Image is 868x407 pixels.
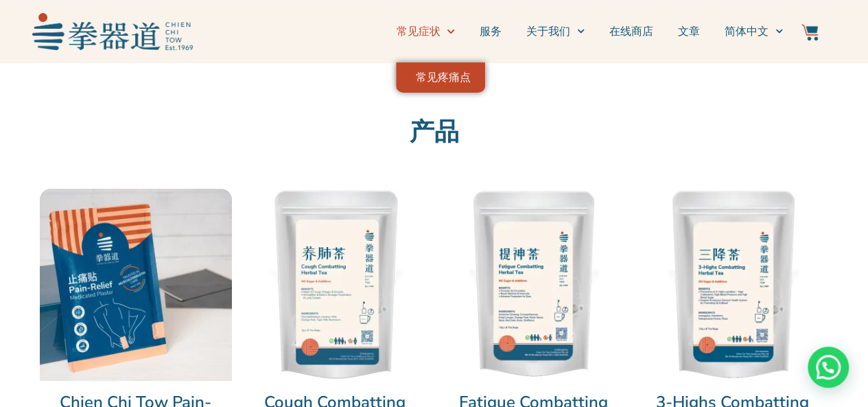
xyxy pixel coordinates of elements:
[40,117,829,148] h2: 产品
[40,189,232,381] img: Chien Chi Tow Pain-Relief Medicated Plaster
[637,189,829,381] img: 3-Highs Combatting Herbal Tea
[438,189,630,381] img: Fatigue Combatting Herbal Tea
[725,23,769,40] span: 简体中文
[396,62,485,93] ul: 常见症状
[609,14,653,49] a: 在线商店
[725,14,783,49] a: 简体中文
[239,189,431,381] img: Cough Combatting Herbal Tea
[200,14,783,49] nav: Menu
[396,14,454,49] a: 常见症状
[480,14,502,49] a: 服务
[526,14,585,49] a: 关于我们
[801,24,818,40] img: Website Icon-03
[396,62,485,93] a: 常见疼痛点
[678,14,700,49] a: 文章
